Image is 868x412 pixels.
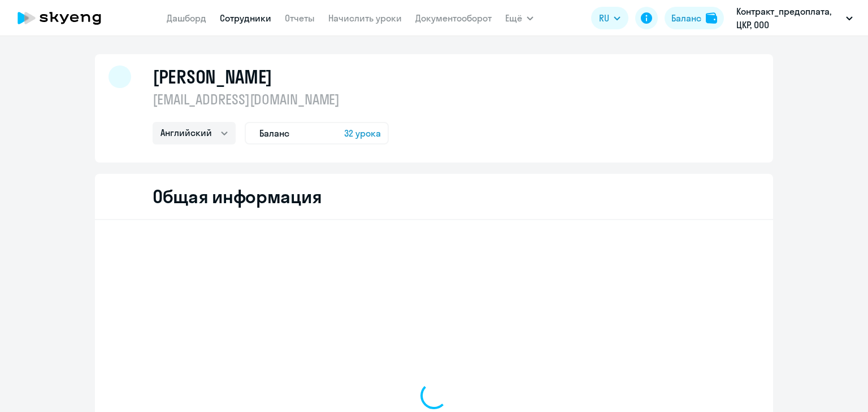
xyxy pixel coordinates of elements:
[259,126,289,140] span: Баланс
[153,65,272,88] h1: [PERSON_NAME]
[328,12,402,24] a: Начислить уроки
[344,126,381,140] span: 32 урока
[415,12,492,24] a: Документооборот
[731,5,858,32] button: Контракт_предоплата, ЦКР, ООО
[671,11,701,25] div: Баланс
[153,185,322,208] h2: Общая информация
[153,90,389,108] p: [EMAIL_ADDRESS][DOMAIN_NAME]
[665,7,724,29] button: Балансbalance
[220,12,271,24] a: Сотрудники
[706,12,717,24] img: balance
[505,11,522,25] span: Ещё
[591,7,628,29] button: RU
[505,7,533,29] button: Ещё
[167,12,206,24] a: Дашборд
[736,5,841,32] p: Контракт_предоплата, ЦКР, ООО
[599,11,609,25] span: RU
[285,12,315,24] a: Отчеты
